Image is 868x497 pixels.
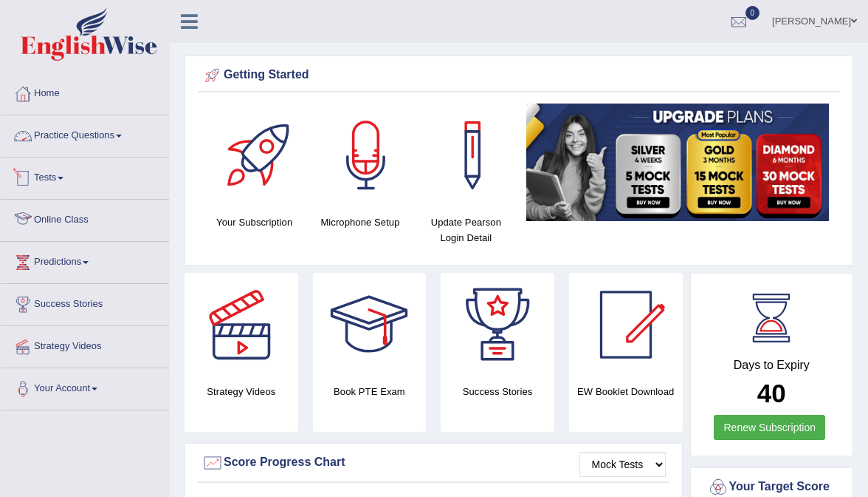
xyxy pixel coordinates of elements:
[1,242,169,279] a: Predictions
[1,158,169,195] a: Tests
[1,73,169,110] a: Home
[201,452,666,474] div: Score Progress Chart
[1,326,169,363] a: Strategy Videos
[569,384,683,399] h4: EW Booklet Download
[314,214,405,230] h4: Microphone Setup
[526,104,829,221] img: small5.jpg
[185,384,298,399] h4: Strategy Videos
[1,115,169,152] a: Practice Questions
[707,359,837,372] h4: Days to Expiry
[313,384,427,399] h4: Book PTE Exam
[209,214,300,230] h4: Your Subscription
[1,368,169,405] a: Your Account
[201,64,836,87] div: Getting Started
[1,284,169,321] a: Success Stories
[714,415,825,440] a: Renew Subscription
[441,384,554,399] h4: Success Stories
[757,379,786,408] b: 40
[745,6,760,20] span: 0
[421,214,512,246] h4: Update Pearson Login Detail
[1,200,169,237] a: Online Class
